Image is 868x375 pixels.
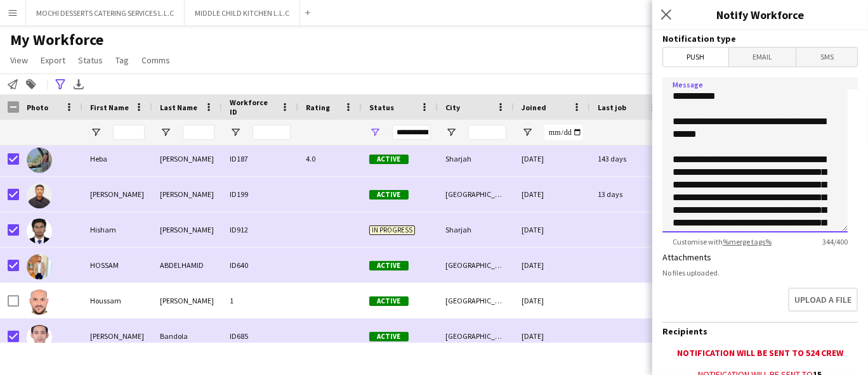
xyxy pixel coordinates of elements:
div: Hisham [82,212,152,247]
span: Tag [115,54,129,66]
button: Open Filter Menu [369,127,381,138]
button: MIDDLE CHILD KITCHEN L.L.C [185,1,300,25]
div: ID912 [222,212,298,247]
button: Open Filter Menu [90,127,102,138]
button: Open Filter Menu [522,127,533,138]
div: [PERSON_NAME] [152,212,222,247]
span: Active [369,296,409,306]
img: Hisham Thayyil Kamarudheen [27,219,52,244]
div: [GEOGRAPHIC_DATA] [438,248,514,283]
div: 143 days [590,141,666,176]
img: Heba Ibrahim [27,148,52,173]
app-action-btn: Advanced filters [53,77,68,92]
h3: Recipients [662,326,858,337]
span: Export [41,54,65,66]
span: Active [369,261,409,270]
span: Last Name [160,103,197,112]
input: Last Name Filter Input [183,125,214,140]
div: ID640 [222,248,298,283]
a: Tag [110,52,134,68]
span: Customise with [662,237,782,246]
div: Bandola [152,319,222,353]
h3: Notification type [662,33,858,44]
div: 4.0 [298,141,362,176]
span: Status [369,103,394,112]
a: Status [73,52,108,68]
a: Comms [136,52,175,68]
button: Upload a file [788,288,858,312]
button: MOCHI DESSERTS CATERING SERVICES L.L.C [26,1,185,25]
div: [DATE] [514,248,590,283]
div: ID685 [222,319,298,353]
span: Email [729,48,796,67]
span: SMS [796,48,857,67]
input: First Name Filter Input [113,125,145,140]
div: ID199 [222,177,298,212]
div: ID187 [222,141,298,176]
img: HOSSAM ABDELHAMID [27,254,52,279]
div: [DATE] [514,141,590,176]
a: Export [36,52,70,68]
span: Last job [598,103,626,112]
div: Sharjah [438,141,514,176]
div: Heba [82,141,152,176]
div: [PERSON_NAME] [152,283,222,318]
span: Comms [141,54,170,66]
div: No files uploaded. [662,268,858,277]
span: My Workforce [10,30,103,49]
div: [PERSON_NAME] [152,141,222,176]
span: Joined [522,103,546,112]
span: Rating [306,103,330,112]
input: Workforce ID Filter Input [253,125,291,140]
div: [DATE] [514,212,590,247]
label: Attachments [662,251,711,263]
div: [PERSON_NAME] [82,319,152,353]
span: Active [369,155,409,164]
div: HOSSAM [82,248,152,283]
span: Status [78,54,103,66]
div: ABDELHAMID [152,248,222,283]
div: [PERSON_NAME] [82,177,152,212]
input: Joined Filter Input [544,125,582,140]
span: City [445,103,460,112]
button: Open Filter Menu [445,127,457,138]
div: 13 days [590,177,666,212]
span: Active [369,332,409,341]
div: [GEOGRAPHIC_DATA] [438,319,514,353]
div: Houssam [82,283,152,318]
button: Open Filter Menu [160,127,171,138]
a: View [5,52,33,68]
span: Workforce ID [230,98,275,117]
img: Houssam Hussein [27,289,52,315]
img: Hubert Bandola [27,325,52,350]
div: Sharjah [438,212,514,247]
div: 1 [222,283,298,318]
button: Open Filter Menu [230,127,241,138]
div: [PERSON_NAME] [152,177,222,212]
span: In progress [369,226,415,235]
span: Push [663,48,728,67]
input: City Filter Input [468,125,506,140]
span: Active [369,190,409,200]
div: [DATE] [514,177,590,212]
app-action-btn: Notify workforce [5,77,20,92]
img: Hezir Rushthrone Manansala [27,183,52,208]
div: [DATE] [514,319,590,353]
span: View [10,54,28,66]
a: %merge tags% [723,237,772,246]
h3: Notify Workforce [652,6,868,23]
div: [DATE] [514,283,590,318]
div: [GEOGRAPHIC_DATA] [438,177,514,212]
app-action-btn: Export XLSX [71,77,86,92]
div: [GEOGRAPHIC_DATA] [438,283,514,318]
div: Notification will be sent to 524 crew [662,347,858,359]
app-action-btn: Add to tag [23,77,39,92]
span: 344 / 400 [812,237,858,246]
span: Photo [27,103,48,112]
span: First Name [90,103,129,112]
